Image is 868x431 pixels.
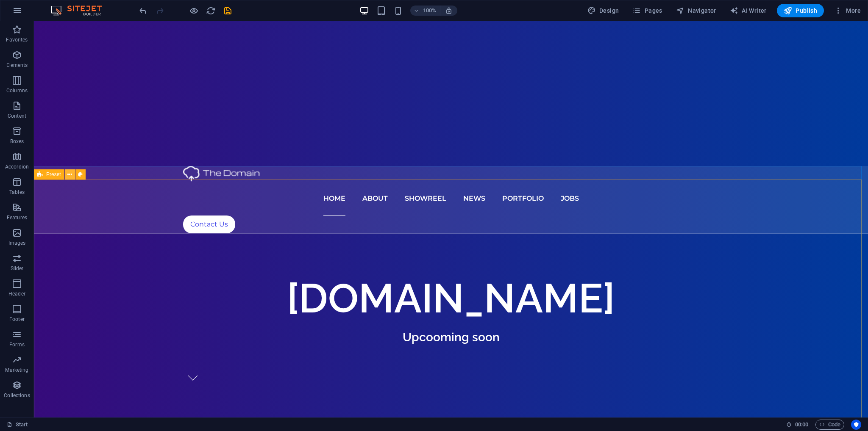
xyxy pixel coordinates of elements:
button: More [831,4,864,17]
span: 00 00 [795,420,808,430]
span: AI Writer [730,6,767,15]
p: Boxes [10,138,24,145]
button: Pages [629,4,665,17]
p: Marketing [5,367,28,373]
span: Pages [632,6,662,15]
p: Columns [6,87,28,94]
span: Navigator [676,6,716,15]
div: Design (Ctrl+Alt+Y) [584,4,623,17]
i: Reload page [206,6,216,16]
img: Editor Logo [49,6,112,16]
p: Slider [11,265,24,272]
button: Code [815,420,844,430]
p: Accordion [5,163,29,170]
button: 100% [410,6,440,16]
p: Images [8,240,26,246]
button: reload [206,6,216,16]
button: Usercentrics [851,420,861,430]
h6: 100% [423,6,437,16]
p: Forms [9,341,25,348]
span: Design [587,6,619,15]
span: : [801,421,802,428]
span: Publish [784,6,817,15]
p: Favorites [6,36,28,43]
i: Save (Ctrl+S) [223,6,233,16]
button: undo [138,6,148,16]
i: Undo: Delete elements (Ctrl+Z) [138,6,148,16]
button: AI Writer [726,4,770,17]
p: Footer [9,316,25,323]
h6: Session time [786,420,809,430]
i: On resize automatically adjust zoom level to fit chosen device. [445,7,453,14]
a: Click to cancel selection. Double-click to open Pages [7,420,28,430]
p: Collections [4,392,30,399]
button: Design [584,4,623,17]
span: Code [819,420,840,430]
button: Navigator [673,4,720,17]
button: Click here to leave preview mode and continue editing [189,6,199,16]
span: More [834,6,861,15]
button: save [223,6,233,16]
p: Features [7,214,27,221]
button: Publish [777,4,824,17]
span: Preset [46,172,61,177]
p: Tables [9,189,25,196]
p: Content [8,113,26,119]
p: Elements [6,62,28,69]
p: Header [8,290,25,297]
